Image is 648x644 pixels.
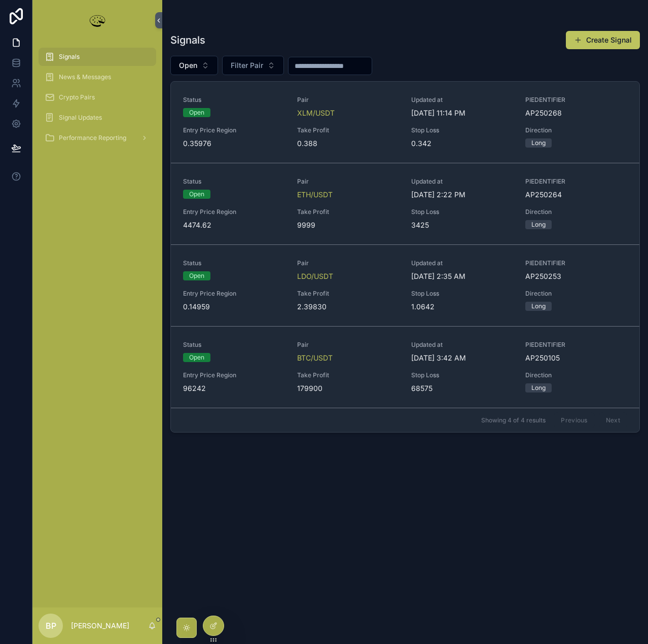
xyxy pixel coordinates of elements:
span: AP250268 [525,108,627,118]
div: Long [531,220,546,229]
img: App logo [87,12,107,28]
div: Long [531,138,546,148]
span: 0.388 [297,138,399,149]
span: Entry Price Region [183,126,285,134]
span: PIEDENTIFIER [525,259,627,267]
span: Showing 4 of 4 results [481,416,546,424]
span: Stop Loss [411,371,513,379]
span: AP250253 [525,271,627,281]
span: Entry Price Region [183,208,285,216]
span: Take Profit [297,371,399,379]
span: Pair [297,341,399,349]
span: 9999 [297,220,399,230]
span: 96242 [183,383,285,393]
button: Select Button [170,56,218,75]
span: Entry Price Region [183,371,285,379]
span: Updated at [411,259,513,267]
span: Status [183,96,285,104]
span: Filter Pair [231,60,263,70]
span: Take Profit [297,208,399,216]
div: Open [189,108,204,117]
a: StatusOpenPairETH/USDTUpdated at[DATE] 2:22 PMPIEDENTIFIERAP250264Entry Price Region4474.62Take P... [171,163,639,244]
span: 0.35976 [183,138,285,149]
a: LDO/USDT [297,271,333,281]
span: Stop Loss [411,290,513,298]
span: PIEDENTIFIER [525,177,627,186]
span: [DATE] 11:14 PM [411,108,513,118]
span: Signals [59,53,80,61]
span: Take Profit [297,126,399,134]
span: Status [183,177,285,186]
button: Select Button [222,56,284,75]
div: Open [189,190,204,199]
span: 179900 [297,383,399,393]
div: Long [531,302,546,311]
span: [DATE] 3:42 AM [411,353,513,363]
div: scrollable content [32,41,162,160]
span: Status [183,341,285,349]
h1: Signals [170,33,205,47]
span: Open [179,60,197,70]
a: StatusOpenPairBTC/USDTUpdated at[DATE] 3:42 AMPIEDENTIFIERAP250105Entry Price Region96242Take Pro... [171,326,639,408]
span: Stop Loss [411,208,513,216]
a: XLM/USDT [297,108,335,118]
a: News & Messages [39,68,156,86]
span: 3425 [411,220,513,230]
span: 1.0642 [411,302,513,312]
span: PIEDENTIFIER [525,96,627,104]
a: Performance Reporting [39,129,156,147]
span: AP250105 [525,353,627,363]
span: Direction [525,208,627,216]
a: BTC/USDT [297,353,333,363]
p: [PERSON_NAME] [71,621,129,631]
span: 68575 [411,383,513,393]
span: [DATE] 2:22 PM [411,190,513,200]
span: 0.342 [411,138,513,149]
a: Signals [39,48,156,66]
span: News & Messages [59,73,111,81]
span: AP250264 [525,190,627,200]
div: Open [189,271,204,280]
span: Direction [525,371,627,379]
span: 4474.62 [183,220,285,230]
div: Long [531,383,546,392]
span: PIEDENTIFIER [525,341,627,349]
button: Create Signal [566,31,640,49]
span: Signal Updates [59,114,102,122]
span: 2.39830 [297,302,399,312]
span: Direction [525,126,627,134]
span: Pair [297,177,399,186]
span: Updated at [411,341,513,349]
span: [DATE] 2:35 AM [411,271,513,281]
span: Entry Price Region [183,290,285,298]
span: Take Profit [297,290,399,298]
a: Signal Updates [39,109,156,127]
a: Crypto Pairs [39,88,156,106]
span: Crypto Pairs [59,93,95,101]
a: ETH/USDT [297,190,333,200]
span: Performance Reporting [59,134,126,142]
span: Direction [525,290,627,298]
a: StatusOpenPairXLM/USDTUpdated at[DATE] 11:14 PMPIEDENTIFIERAP250268Entry Price Region0.35976Take ... [171,82,639,163]
span: 0.14959 [183,302,285,312]
span: Status [183,259,285,267]
span: Updated at [411,177,513,186]
span: Stop Loss [411,126,513,134]
a: StatusOpenPairLDO/USDTUpdated at[DATE] 2:35 AMPIEDENTIFIERAP250253Entry Price Region0.14959Take P... [171,244,639,326]
span: Pair [297,96,399,104]
span: BP [46,620,56,632]
div: Open [189,353,204,362]
span: Updated at [411,96,513,104]
span: Pair [297,259,399,267]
